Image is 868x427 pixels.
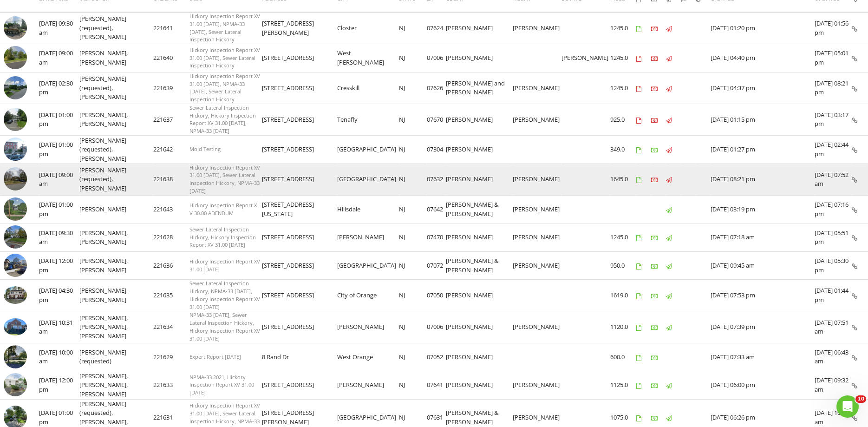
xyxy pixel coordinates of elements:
[39,13,79,44] td: [DATE] 09:30 am
[39,44,79,72] td: [DATE] 09:00 am
[79,280,153,311] td: [PERSON_NAME], [PERSON_NAME]
[513,223,561,252] td: [PERSON_NAME]
[153,13,189,44] td: 221641
[262,311,337,343] td: [STREET_ADDRESS]
[446,343,513,371] td: [PERSON_NAME]
[337,164,398,195] td: [GEOGRAPHIC_DATA]
[513,371,561,400] td: [PERSON_NAME]
[855,395,866,403] span: 10
[153,343,189,371] td: 221629
[39,164,79,195] td: [DATE] 09:00 am
[4,286,27,304] img: 9305388%2Fcover_photos%2FH5rCYtLrponJCqYUQTRq%2Fsmall.jpeg
[711,280,815,311] td: [DATE] 07:53 pm
[399,223,427,252] td: NJ
[337,104,398,135] td: Tenafly
[610,104,636,135] td: 925.0
[446,371,513,400] td: [PERSON_NAME]
[337,136,398,164] td: [GEOGRAPHIC_DATA]
[153,251,189,280] td: 221636
[337,195,398,223] td: Hillsdale
[399,371,427,400] td: NJ
[610,164,636,195] td: 1645.0
[79,311,153,343] td: [PERSON_NAME], [PERSON_NAME], [PERSON_NAME]
[4,76,27,99] img: streetview
[610,371,636,400] td: 1125.0
[337,311,398,343] td: [PERSON_NAME]
[39,223,79,252] td: [DATE] 09:30 am
[815,311,852,343] td: [DATE] 07:51 am
[399,136,427,164] td: NJ
[446,195,513,223] td: [PERSON_NAME] & [PERSON_NAME]
[4,318,27,336] img: 9305266%2Fcover_photos%2FnezwMjvgWLvlTRSpRn6d%2Fsmall.jpeg
[4,167,27,191] img: streetview
[399,72,427,104] td: NJ
[427,104,446,135] td: 07670
[711,311,815,343] td: [DATE] 07:39 pm
[39,371,79,400] td: [DATE] 12:00 pm
[262,44,337,72] td: [STREET_ADDRESS]
[4,138,27,161] img: streetview
[513,164,561,195] td: [PERSON_NAME]
[189,226,256,249] span: Sewer Lateral Inspection Hickory, Hickory Inspection Report XV 31.00 [DATE]
[513,104,561,135] td: [PERSON_NAME]
[4,373,27,396] img: streetview
[189,104,256,134] span: Sewer Lateral Inspection Hickory, Hickory Inspection Report XV 31.00 [DATE], NPMA-33 [DATE]
[262,13,337,44] td: [STREET_ADDRESS][PERSON_NAME]
[189,145,221,152] span: Mold Testing
[711,13,815,44] td: [DATE] 01:20 pm
[610,280,636,311] td: 1619.0
[4,108,27,131] img: streetview
[513,251,561,280] td: [PERSON_NAME]
[262,371,337,400] td: [STREET_ADDRESS]
[427,164,446,195] td: 07632
[711,251,815,280] td: [DATE] 09:45 am
[446,72,513,104] td: [PERSON_NAME] and [PERSON_NAME]
[446,44,513,72] td: [PERSON_NAME]
[446,280,513,311] td: [PERSON_NAME]
[711,343,815,371] td: [DATE] 07:33 am
[711,371,815,400] td: [DATE] 06:00 pm
[513,72,561,104] td: [PERSON_NAME]
[337,72,398,104] td: Cresskill
[446,251,513,280] td: [PERSON_NAME] & [PERSON_NAME]
[4,254,27,277] img: streetview
[262,195,337,223] td: [STREET_ADDRESS][US_STATE]
[39,311,79,343] td: [DATE] 10:31 am
[79,136,153,164] td: [PERSON_NAME] (requested), [PERSON_NAME]
[337,343,398,371] td: West Orange
[427,136,446,164] td: 07304
[610,72,636,104] td: 1245.0
[4,225,27,249] img: streetview
[262,343,337,371] td: 8 Rand Dr
[815,44,852,72] td: [DATE] 05:01 pm
[189,374,254,396] span: NPMA-33 2021, Hickory Inspection Report XV 31.00 [DATE]
[79,164,153,195] td: [PERSON_NAME] (requested), [PERSON_NAME]
[153,44,189,72] td: 221640
[561,44,610,72] td: [PERSON_NAME]
[815,104,852,135] td: [DATE] 03:17 pm
[262,251,337,280] td: [STREET_ADDRESS]
[79,72,153,104] td: [PERSON_NAME] (requested), [PERSON_NAME]
[427,13,446,44] td: 07624
[79,251,153,280] td: [PERSON_NAME], [PERSON_NAME]
[399,311,427,343] td: NJ
[399,104,427,135] td: NJ
[446,104,513,135] td: [PERSON_NAME]
[262,223,337,252] td: [STREET_ADDRESS]
[399,251,427,280] td: NJ
[262,136,337,164] td: [STREET_ADDRESS]
[446,164,513,195] td: [PERSON_NAME]
[711,136,815,164] td: [DATE] 01:27 pm
[262,104,337,135] td: [STREET_ADDRESS]
[79,195,153,223] td: [PERSON_NAME]
[153,72,189,104] td: 221639
[337,251,398,280] td: [GEOGRAPHIC_DATA]
[4,197,27,221] img: streetview
[711,72,815,104] td: [DATE] 04:37 pm
[79,104,153,135] td: [PERSON_NAME], [PERSON_NAME]
[39,195,79,223] td: [DATE] 01:00 pm
[337,223,398,252] td: [PERSON_NAME]
[427,280,446,311] td: 07050
[337,44,398,72] td: West [PERSON_NAME]
[815,72,852,104] td: [DATE] 08:21 pm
